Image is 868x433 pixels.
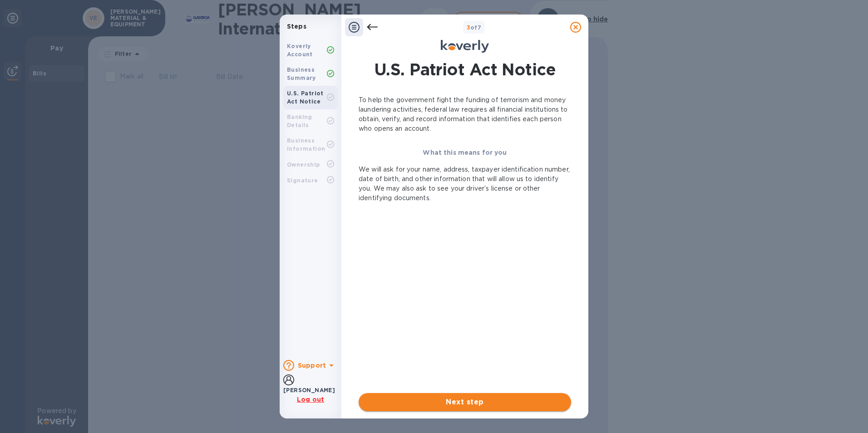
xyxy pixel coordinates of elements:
[287,177,318,184] b: Signature
[287,137,325,152] b: Business Information
[297,396,324,403] u: Log out
[359,95,571,133] p: To help the government fight the funding of terrorism and money laundering activities, federal la...
[359,393,571,411] button: Next step
[374,58,556,81] h1: U.S. Patriot Act Notice
[467,24,470,31] span: 3
[287,23,306,30] b: Steps
[287,161,320,168] b: Ownership
[467,24,482,31] b: of 7
[287,66,316,81] b: Business Summary
[287,90,324,105] b: U.S. Patriot Act Notice
[298,362,326,369] b: Support
[287,113,312,128] b: Banking Details
[423,149,507,156] b: What this means for you
[366,397,564,408] span: Next step
[283,387,335,394] b: [PERSON_NAME]
[287,43,313,58] b: Koverly Account
[359,165,571,203] p: We will ask for your name, address, taxpayer identification number, date of birth, and other info...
